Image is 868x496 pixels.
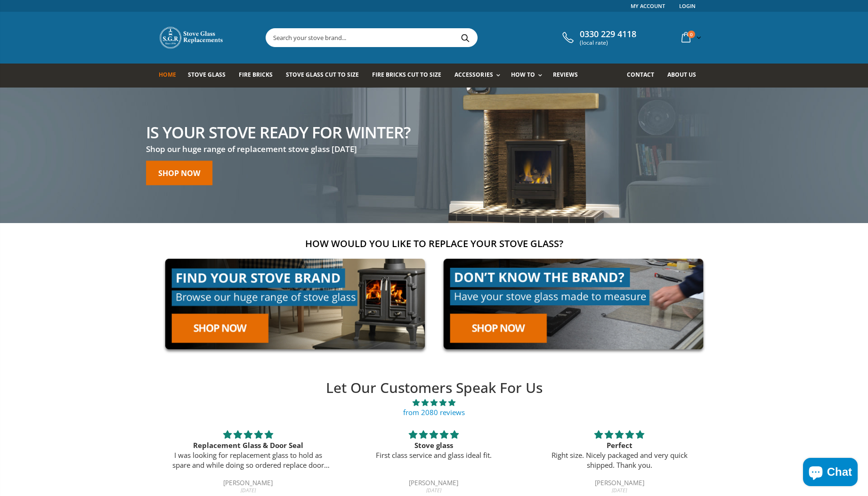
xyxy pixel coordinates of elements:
[455,29,476,47] button: Search
[454,71,493,79] span: Accessories
[352,450,515,460] p: First class service and glass ideal fit.
[239,64,280,88] a: Fire Bricks
[627,71,654,79] span: Contact
[538,429,701,440] div: 5 stars
[538,480,701,488] div: [PERSON_NAME]
[372,64,448,88] a: Fire Bricks Cut To Size
[667,71,696,79] span: About us
[286,64,366,88] a: Stove Glass Cut To Size
[580,29,636,40] span: 0330 229 4118
[155,398,713,408] span: 4.90 stars
[266,29,583,47] input: Search your stove brand...
[678,28,703,47] a: 0
[437,252,710,356] img: made-to-measure-cta_2cd95ceb-d519-4648-b0cf-d2d338fdf11f.jpg
[688,31,695,38] span: 0
[667,64,703,88] a: About us
[167,488,330,493] div: [DATE]
[167,440,330,450] div: Replacement Glass & Door Seal
[538,440,701,450] div: Perfect
[146,124,410,140] h2: Is your stove ready for winter?
[800,458,860,488] inbox-online-store-chat: Shopify online store chat
[454,64,504,88] a: Accessories
[553,64,585,88] a: Reviews
[538,488,701,493] div: [DATE]
[372,71,441,79] span: Fire Bricks Cut To Size
[159,237,710,250] h2: How would you like to replace your stove glass?
[627,64,661,88] a: Contact
[352,429,515,440] div: 5 stars
[286,71,359,79] span: Stove Glass Cut To Size
[146,144,410,154] h3: Shop our huge range of replacement stove glass [DATE]
[352,488,515,493] div: [DATE]
[146,160,212,185] a: Shop now
[167,429,330,440] div: 5 stars
[560,29,636,46] a: 0330 229 4118 (local rate)
[188,64,233,88] a: Stove Glass
[511,64,547,88] a: How To
[352,440,515,450] div: Stove glass
[403,408,465,417] a: from 2080 reviews
[239,71,273,79] span: Fire Bricks
[155,398,713,417] a: 4.90 stars from 2080 reviews
[511,71,535,79] span: How To
[159,64,183,88] a: Home
[167,450,330,470] p: I was looking for replacement glass to hold as spare and while doing so ordered replace door rope...
[580,40,636,46] span: (local rate)
[167,480,330,488] div: [PERSON_NAME]
[159,71,176,79] span: Home
[188,71,226,79] span: Stove Glass
[155,378,713,398] h2: Let Our Customers Speak For Us
[538,450,701,470] p: Right size. Nicely packaged and very quick shipped. Thank you.
[159,252,431,356] img: find-your-brand-cta_9b334d5d-5c94-48ed-825f-d7972bbdebd0.jpg
[159,26,225,49] img: Stove Glass Replacement
[352,480,515,488] div: [PERSON_NAME]
[553,71,578,79] span: Reviews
